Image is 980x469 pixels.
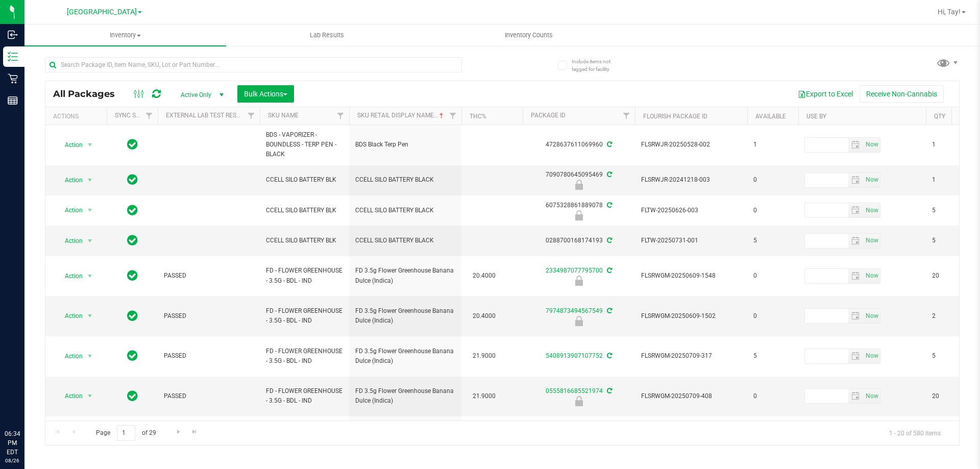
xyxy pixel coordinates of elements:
a: Sync Status [115,112,154,119]
span: select [863,349,880,363]
span: Sync from Compliance System [605,141,612,148]
a: Filter [332,107,349,125]
span: FLTW-20250731-001 [641,236,741,245]
span: Set Current date [863,349,880,363]
span: 20 [932,391,971,401]
span: In Sync [127,137,138,152]
div: 6075328861889078 [521,201,636,220]
span: FLSRWGM-20250709-408 [641,391,741,401]
span: CCELL SILO BATTERY BLACK [355,175,455,185]
a: Flourish Package ID [643,113,707,120]
span: Action [56,173,83,187]
div: Actions [53,113,103,120]
input: Search Package ID, Item Name, SKU, Lot or Part Number... [45,57,462,72]
span: 0 [753,175,792,185]
a: Go to the last page [187,425,202,439]
span: Set Current date [863,137,880,152]
span: Page of 29 [87,425,164,441]
button: Bulk Actions [237,85,294,103]
span: select [848,309,863,323]
span: FD 3.5g Flower Greenhouse Banana Dulce (Indica) [355,306,455,326]
a: Filter [445,107,461,125]
span: select [863,173,880,187]
span: FD 3.5g Flower Greenhouse Banana Dulce (Indica) [355,266,455,285]
span: select [84,269,96,283]
a: Go to the next page [171,425,186,439]
span: BDS Black Terp Pen [355,140,455,150]
span: 20.4000 [468,309,501,324]
span: In Sync [127,309,138,323]
span: 5 [932,351,971,361]
inline-svg: Retail [8,73,18,84]
span: Action [56,234,83,248]
span: select [84,203,96,217]
span: Set Current date [863,309,880,324]
div: Newly Received [521,396,636,406]
span: PASSED [164,271,254,281]
span: In Sync [127,389,138,403]
span: CCELL SILO BATTERY BLACK [355,236,455,245]
span: Set Current date [863,233,880,248]
span: FLTW-20250626-003 [641,206,741,215]
span: Action [56,269,83,283]
span: 5 [753,236,792,245]
a: Sku Retail Display Name [357,112,446,119]
span: Set Current date [863,389,880,404]
span: PASSED [164,351,254,361]
a: 5408913907107752 [546,352,603,359]
iframe: Resource center [10,387,41,418]
div: 7090780645095469 [521,170,636,190]
span: select [84,309,96,323]
span: PASSED [164,311,254,321]
span: Hi, Tay! [938,8,961,16]
span: FLSRWGM-20250709-317 [641,351,741,361]
a: 2334987077795700 [546,267,603,274]
span: 2 [932,311,971,321]
span: 5 [932,206,971,215]
span: CCELL SILO BATTERY BLK [266,236,343,245]
span: 1 - 20 of 580 items [881,425,949,440]
span: Action [56,349,83,363]
span: PASSED [164,391,254,401]
span: All Packages [53,88,125,100]
span: Set Current date [863,268,880,283]
span: FD 3.5g Flower Greenhouse Banana Dulce (Indica) [355,386,455,406]
span: 1 [932,140,971,150]
span: FLSRWJR-20250528-002 [641,140,741,150]
span: select [848,203,863,217]
span: select [863,234,880,248]
span: [GEOGRAPHIC_DATA] [67,8,137,16]
span: BDS - VAPORIZER - BOUNDLESS - TERP PEN - BLACK [266,130,343,160]
span: FD - FLOWER GREENHOUSE - 3.5G - BDL - IND [266,306,343,326]
span: Set Current date [863,172,880,187]
input: 1 [117,425,135,441]
span: 0 [753,391,792,401]
div: Newly Received [521,210,636,220]
a: 7974873494567549 [546,307,603,314]
a: Filter [243,107,260,125]
p: 08/26 [5,457,20,464]
span: Inventory [24,31,226,40]
span: 20.4000 [468,268,501,283]
span: 1 [932,175,971,185]
span: select [848,234,863,248]
span: 0 [753,271,792,281]
span: select [863,138,880,152]
span: Lab Results [296,31,358,40]
span: CCELL SILO BATTERY BLK [266,175,343,185]
span: Action [56,389,83,403]
span: In Sync [127,203,138,217]
div: 0288700168174193 [521,236,636,245]
span: CCELL SILO BATTERY BLK [266,206,343,215]
span: select [84,173,96,187]
span: 0 [753,311,792,321]
span: Bulk Actions [244,90,287,98]
span: select [863,269,880,283]
a: Filter [141,107,158,125]
a: Inventory Counts [428,24,629,46]
span: Sync from Compliance System [605,171,612,178]
span: 1 [753,140,792,150]
span: FD - FLOWER GREENHOUSE - 3.5G - BDL - IND [266,347,343,366]
a: Package ID [531,112,566,119]
div: Administrative Hold [521,180,636,190]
